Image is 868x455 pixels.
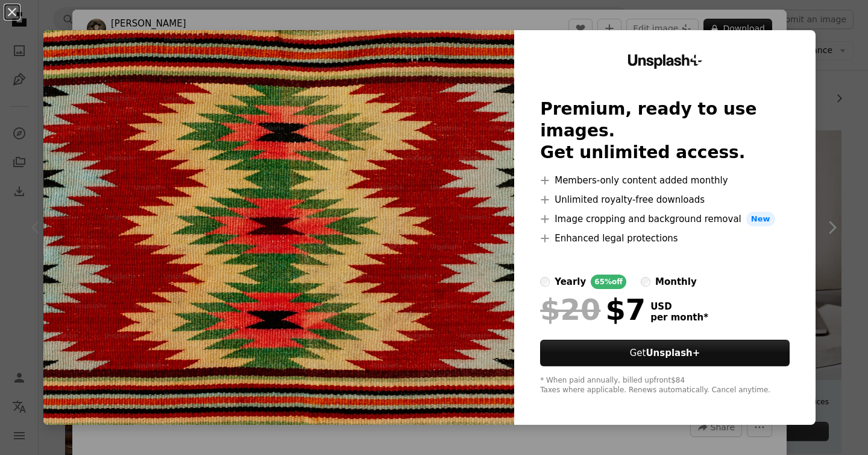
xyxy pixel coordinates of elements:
h2: Premium, ready to use images. Get unlimited access. [540,98,790,164]
span: New [746,212,775,226]
input: monthly [641,277,650,287]
div: 65% off [591,275,626,289]
input: yearly65%off [540,277,550,287]
div: monthly [655,275,697,289]
span: per month * [650,312,708,323]
div: yearly [555,275,586,289]
li: Unlimited royalty-free downloads [540,192,790,207]
strong: Unsplash+ [646,348,700,358]
div: $7 [540,294,646,325]
li: Image cropping and background removal [540,212,790,226]
li: Enhanced legal protections [540,231,790,246]
span: USD [650,301,708,312]
span: $20 [540,294,600,325]
div: * When paid annually, billed upfront $84 Taxes where applicable. Renews automatically. Cancel any... [540,376,790,395]
button: GetUnsplash+ [540,340,790,366]
li: Members-only content added monthly [540,173,790,188]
